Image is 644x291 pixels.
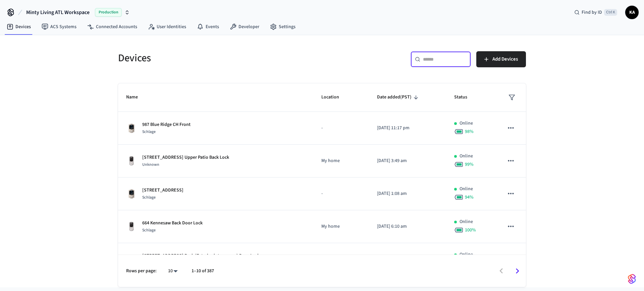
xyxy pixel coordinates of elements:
p: 1–10 of 387 [192,268,214,275]
a: Settings [265,21,301,33]
p: Online [460,218,473,225]
p: My home [321,223,361,230]
span: Date added(PST) [377,92,420,102]
h5: Devices [118,51,318,65]
a: Developer [224,21,265,33]
span: Unknown [142,162,159,167]
p: [DATE] 1:08 am [377,190,438,197]
p: Online [460,153,473,160]
span: Schlage [142,227,156,233]
span: Location [321,92,348,102]
span: 99 % [465,161,474,168]
p: [STREET_ADDRESS] Back (Exterior into garage) Door Lock [142,252,260,260]
span: Name [126,92,147,102]
img: SeamLogoGradient.69752ec5.svg [628,274,636,284]
p: [STREET_ADDRESS] Upper Patio Back Lock [142,154,229,161]
a: User Identities [143,21,192,33]
img: Schlage Sense Smart Deadbolt with Camelot Trim, Front [126,123,137,134]
p: Online [460,251,473,258]
img: Yale Assure Touchscreen Wifi Smart Lock, Satin Nickel, Front [126,254,137,265]
p: - [321,190,361,197]
a: Events [192,21,224,33]
div: Find by IDCtrl K [569,6,623,18]
p: 987 Blue Ridge CH Front [142,121,191,128]
button: Add Devices [476,51,526,67]
p: - [321,125,361,132]
p: Online [460,120,473,127]
p: [DATE] 3:49 am [377,157,438,164]
span: 94 % [465,194,474,201]
span: Production [95,8,122,17]
img: Yale Assure Touchscreen Wifi Smart Lock, Satin Nickel, Front [126,156,137,166]
p: Online [460,186,473,193]
p: [DATE] 11:17 pm [377,125,438,132]
p: [STREET_ADDRESS] [142,187,183,194]
span: Schlage [142,195,156,200]
span: Minty Living ATL Workspace [26,8,90,16]
p: Rows per page: [126,268,157,275]
a: Devices [1,21,36,33]
button: KA [625,6,639,19]
div: 10 [165,266,181,276]
span: Add Devices [492,55,518,64]
p: [DATE] 6:10 am [377,223,438,230]
a: ACS Systems [36,21,82,33]
span: Schlage [142,129,156,135]
span: Ctrl K [604,9,617,16]
button: Go to next page [509,263,525,279]
span: 98 % [465,128,474,135]
img: Schlage Sense Smart Deadbolt with Camelot Trim, Front [126,189,137,199]
img: Yale Assure Touchscreen Wifi Smart Lock, Satin Nickel, Front [126,221,137,232]
p: My home [321,157,361,164]
span: KA [626,6,638,18]
a: Connected Accounts [82,21,143,33]
span: Status [454,92,476,102]
span: 100 % [465,227,476,233]
span: Find by ID [582,9,602,16]
p: 664 Kennesaw Back Door Lock [142,220,203,227]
